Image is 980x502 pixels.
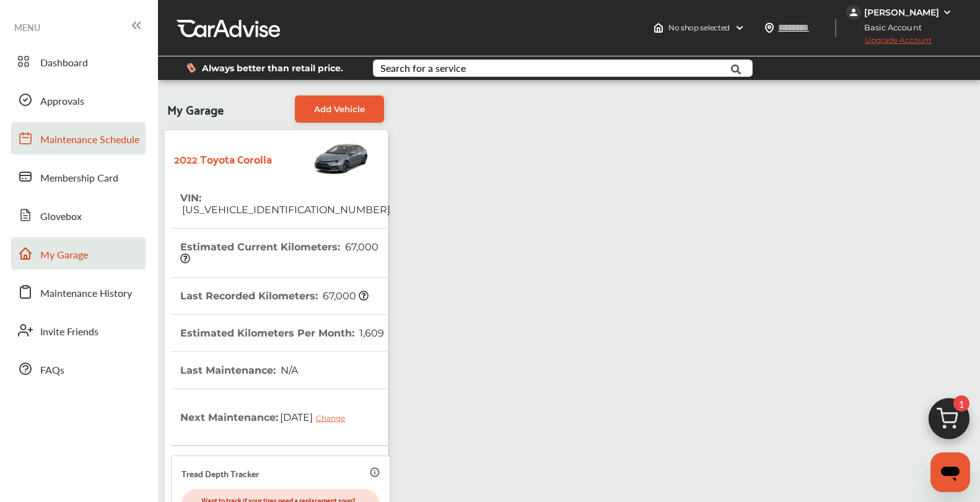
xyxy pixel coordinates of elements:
span: Approvals [40,94,84,110]
span: Add Vehicle [314,104,365,114]
strong: 2022 Toyota Corolla [174,149,272,168]
img: header-divider.bc55588e.svg [835,19,836,37]
th: Estimated Kilometers Per Month : [180,315,384,351]
img: header-down-arrow.9dd2ce7d.svg [735,23,745,33]
img: dollor_label_vector.a70140d1.svg [186,63,196,73]
span: Basic Account [847,21,931,34]
th: VIN : [180,180,390,228]
img: Vehicle [272,136,370,180]
a: Maintenance Schedule [11,122,146,154]
span: N/A [279,364,298,376]
span: Invite Friends [40,324,98,340]
span: Maintenance History [40,286,132,302]
span: My Garage [40,247,88,263]
a: Glovebox [11,199,146,231]
span: Upgrade Account [846,35,932,51]
img: header-home-logo.8d720a4f.svg [654,23,663,33]
span: 67,000 [180,241,381,265]
a: Dashboard [11,45,146,77]
div: Change [316,413,351,423]
span: MENU [14,22,40,32]
span: 1,609 [357,327,384,339]
span: [US_VEHICLE_IDENTIFICATION_NUMBER] [180,204,390,216]
span: Always better than retail price. [202,64,343,73]
span: 67,000 [321,290,369,302]
span: Dashboard [40,55,88,71]
p: Tread Depth Tracker [182,466,259,480]
th: Estimated Current Kilometers : [180,229,390,277]
span: FAQs [40,363,64,379]
span: No shop selected [668,23,730,33]
a: Invite Friends [11,314,146,346]
a: Maintenance History [11,276,146,308]
span: Maintenance Schedule [40,132,139,148]
img: cart_icon.3d0951e8.svg [919,392,979,452]
a: Add Vehicle [295,95,384,123]
div: [PERSON_NAME] [864,7,939,18]
a: My Garage [11,237,146,270]
span: 1 [953,395,969,412]
span: [DATE] [278,402,354,433]
img: jVpblrzwTbfkPYzPPzSLxeg0AAAAASUVORK5CYII= [846,5,861,20]
th: Next Maintenance : [180,389,354,445]
span: Glovebox [40,209,82,225]
th: Last Recorded Kilometers : [180,278,369,314]
span: Membership Card [40,170,118,187]
a: Approvals [11,84,146,116]
th: Last Maintenance : [180,352,298,389]
iframe: Button to launch messaging window [930,452,970,492]
a: FAQs [11,353,146,385]
img: WGsFRI8htEPBVLJbROoPRyZpYNWhNONpIPPETTm6eUC0GeLEiAAAAAElFTkSuQmCC [942,7,952,17]
span: My Garage [167,95,224,123]
img: location_vector.a44bc228.svg [764,23,774,33]
div: Search for a service [380,63,466,73]
a: Membership Card [11,161,146,193]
